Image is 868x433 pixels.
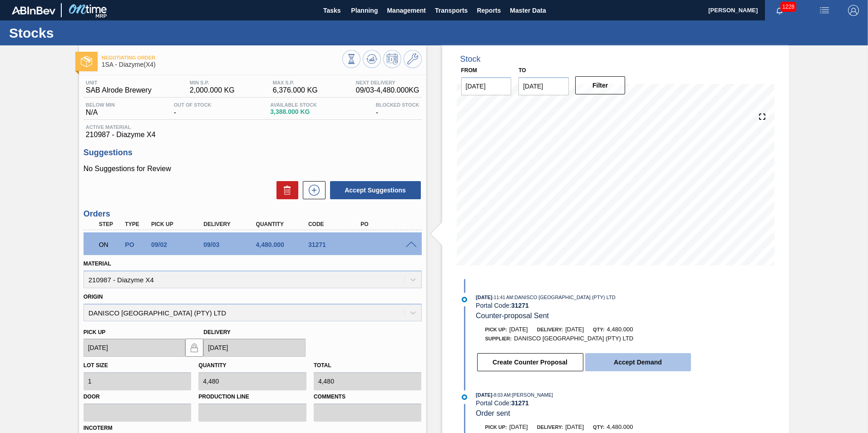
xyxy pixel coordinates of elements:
[314,362,331,369] label: Total
[585,353,691,371] button: Accept Demand
[511,392,553,398] span: : [PERSON_NAME]
[12,6,55,15] img: TNhmsLtSVTkK8tSr43FrP2fwEKptu5GPRR3wAAAABJRU5ErkJggg==
[476,399,691,407] div: Portal Code:
[273,80,318,85] span: MAX S.P.
[485,336,512,341] span: Supplier:
[123,241,150,248] div: Purchase order
[84,148,422,157] h3: Suggestions
[477,5,501,16] span: Reports
[201,221,260,227] div: Delivery
[513,295,616,300] span: : DANISCO [GEOGRAPHIC_DATA] (PTY) LTD
[485,327,507,332] span: Pick up:
[270,102,317,108] span: Available Stock
[537,424,563,430] span: Delivery:
[462,297,467,302] img: atual
[477,353,583,371] button: Create Counter Proposal
[185,339,203,357] button: locked
[387,5,426,16] span: Management
[84,425,113,431] label: Incoterm
[780,2,796,12] span: 1228
[848,5,859,16] img: Logout
[493,393,511,398] span: - 8:03 AM
[363,50,381,68] button: Update Chart
[476,295,492,300] span: [DATE]
[325,180,422,200] div: Accept Suggestions
[358,221,417,227] div: PO
[86,124,419,130] span: Active Material
[342,50,360,68] button: Stocks Overview
[84,209,422,219] h3: Orders
[374,102,422,117] div: -
[511,302,529,309] strong: 31271
[203,329,231,335] label: Delivery
[254,221,312,227] div: Quantity
[86,80,152,85] span: Unit
[485,424,507,430] span: Pick up:
[84,294,103,300] label: Origin
[514,335,633,342] span: DANISCO [GEOGRAPHIC_DATA] (PTY) LTD
[203,339,306,357] input: mm/dd/yyyy
[461,77,512,95] input: mm/dd/yyyy
[351,5,378,16] span: Planning
[476,312,549,320] span: Counter-proposal Sent
[84,165,422,173] p: No Suggestions for Review
[102,61,342,68] span: 1SA - Diazyme(X4)
[404,50,422,68] button: Go to Master Data / General
[511,399,529,407] strong: 31271
[509,326,528,333] span: [DATE]
[356,80,419,85] span: Next Delivery
[462,394,467,400] img: atual
[102,55,342,60] span: Negotiating Order
[84,261,111,267] label: Material
[819,5,830,16] img: userActions
[575,76,626,94] button: Filter
[84,102,117,117] div: N/A
[298,181,325,199] div: New suggestion
[509,423,528,430] span: [DATE]
[84,329,106,335] label: Pick up
[330,181,421,199] button: Accept Suggestions
[607,326,633,333] span: 4,480.000
[190,86,235,94] span: 2,000.000 KG
[270,108,317,115] span: 3,388.000 KG
[84,362,108,369] label: Lot size
[765,4,794,17] button: Notifications
[123,221,150,227] div: Type
[201,241,260,248] div: 09/03/2025
[383,50,401,68] button: Schedule Inventory
[81,56,92,67] img: Ícone
[476,409,510,417] span: Order sent
[493,295,513,300] span: - 11:41 AM
[510,5,546,16] span: Master Data
[97,221,124,227] div: Step
[97,235,124,255] div: Negotiating Order
[476,302,691,309] div: Portal Code:
[254,241,312,248] div: 4,480.000
[435,5,468,16] span: Transports
[198,362,226,369] label: Quantity
[476,392,492,398] span: [DATE]
[306,221,365,227] div: Code
[314,390,422,403] label: Comments
[189,342,200,353] img: locked
[537,327,563,332] span: Delivery:
[461,67,477,74] label: From
[99,241,122,248] p: ON
[607,423,633,430] span: 4,480.000
[565,423,584,430] span: [DATE]
[306,241,365,248] div: 31271
[172,102,214,117] div: -
[518,67,526,74] label: to
[9,28,170,38] h1: Stocks
[593,424,604,430] span: Qty:
[84,390,192,403] label: Door
[376,102,419,108] span: Blocked Stock
[593,327,604,332] span: Qty:
[149,221,207,227] div: Pick up
[86,131,419,139] span: 210987 - Diazyme X4
[149,241,207,248] div: 09/02/2025
[273,86,318,94] span: 6,376.000 KG
[174,102,212,108] span: Out Of Stock
[86,86,152,94] span: SAB Alrode Brewery
[272,181,298,199] div: Delete Suggestions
